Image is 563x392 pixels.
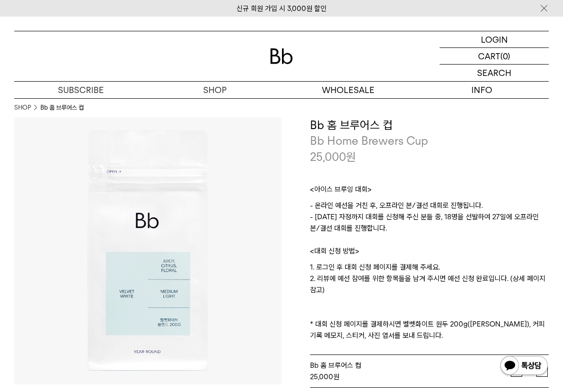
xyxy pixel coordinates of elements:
p: <아이스 브루잉 대회> [310,184,549,200]
a: SHOP [14,103,31,112]
span: Bb 홈 브루어스 컵 [310,361,361,370]
div: 원 [310,371,511,383]
img: 카카오톡 채널 1:1 채팅 버튼 [499,355,549,378]
a: LOGIN [440,31,549,48]
p: 1. 로그인 후 대회 신청 페이지를 결제해 주세요. 2. 리뷰에 예선 참여를 위한 항목들을 남겨 주시면 예선 신청 완료입니다. (상세 페이지 참고) * 대회 신청 페이지를 결... [310,261,549,341]
a: 신규 회원 가입 시 3,000원 할인 [236,4,327,13]
p: SEARCH [477,65,511,81]
p: <대회 신청 방법> [310,245,549,261]
p: 25,000 [310,149,356,165]
h3: Bb 홈 브루어스 컵 [310,117,549,133]
p: Bb Home Brewers Cup [310,133,549,149]
p: (0) [500,48,510,64]
p: WHOLESALE [281,82,415,98]
span: 원 [346,150,356,164]
a: CART (0) [440,48,549,65]
strong: 25,000 [310,373,333,381]
p: LOGIN [481,31,508,47]
img: 로고 [270,48,293,64]
p: CART [478,48,500,64]
a: SHOP [148,82,282,98]
p: INFO [415,82,549,98]
img: Bb 홈 브루어스 컵 [14,117,281,384]
p: - 온라인 예선을 거친 후, 오프라인 본/결선 대회로 진행됩니다. - [DATE] 자정까지 대회를 신청해 주신 분들 중, 18명을 선발하여 27일에 오프라인 본/결선 대회를 ... [310,200,549,245]
a: SUBSCRIBE [14,82,148,98]
li: Bb 홈 브루어스 컵 [40,103,84,112]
